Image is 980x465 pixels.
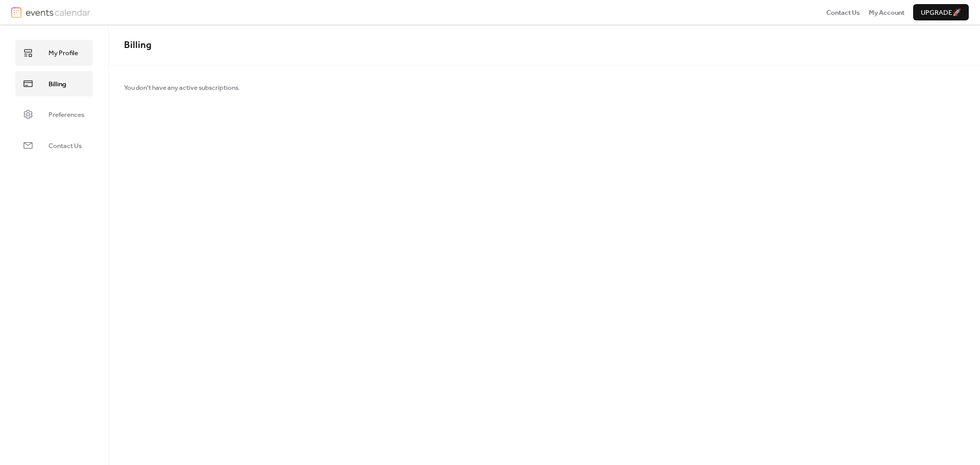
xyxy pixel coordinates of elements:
span: My Profile [48,48,78,58]
span: You don't have any active subscriptions. [124,83,240,93]
span: Contact Us [48,141,82,151]
a: Preferences [15,102,93,127]
button: Upgrade🚀 [913,4,969,20]
span: Contact Us [826,8,860,18]
a: My Account [869,7,904,17]
span: Preferences [48,110,84,120]
a: Contact Us [15,133,93,158]
span: My Account [869,8,904,18]
a: My Profile [15,40,93,65]
a: Contact Us [826,7,860,17]
img: logotype [26,7,90,18]
span: Billing [48,79,66,89]
img: logo [11,7,21,18]
span: Upgrade 🚀 [921,8,961,18]
a: Billing [15,71,93,96]
span: Billing [124,36,152,55]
